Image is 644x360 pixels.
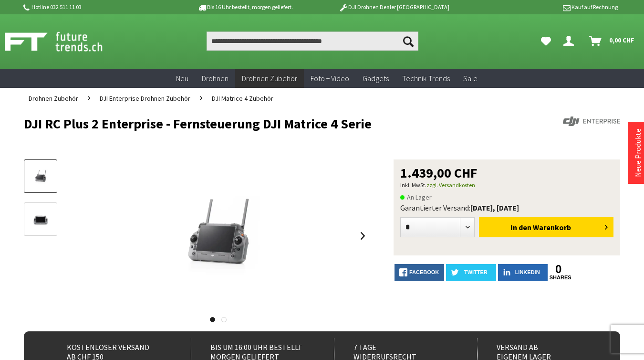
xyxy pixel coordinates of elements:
[533,222,571,232] span: Warenkorb
[398,32,418,51] button: Suchen
[207,88,278,109] a: DJI Matrice 4 Zubehör
[560,32,582,51] a: Dein Konto
[176,74,188,83] span: Neu
[515,269,540,275] span: LinkedIn
[563,116,620,126] img: DJI Enterprise
[212,94,273,103] span: DJI Matrice 4 Zubehör
[320,1,468,13] p: DJI Drohnen Dealer [GEOGRAPHIC_DATA]
[464,269,488,275] span: twitter
[400,203,613,212] div: Garantierter Versand:
[400,191,432,203] span: An Lager
[633,128,643,177] a: Neue Produkte
[463,74,478,83] span: Sale
[479,217,613,237] button: In den Warenkorb
[400,180,613,191] p: inkl. MwSt.
[304,69,356,88] a: Foto + Video
[510,222,531,232] span: In den
[400,166,478,180] span: 1.439,00 CHF
[550,275,568,281] a: shares
[536,32,556,51] a: Meine Favoriten
[609,32,634,48] span: 0,00 CHF
[242,74,297,83] span: Drohnen Zubehör
[356,69,395,88] a: Gadgets
[426,181,475,189] a: zzgl. Versandkosten
[446,264,496,281] a: twitter
[409,269,439,275] span: facebook
[498,264,548,281] a: LinkedIn
[457,69,484,88] a: Sale
[95,88,195,109] a: DJI Enterprise Drohnen Zubehör
[100,94,190,103] span: DJI Enterprise Drohnen Zubehör
[202,74,229,83] span: Drohnen
[5,30,124,53] img: Shop Futuretrends - zur Startseite wechseln
[24,88,83,109] a: Drohnen Zubehör
[24,116,501,131] h1: DJI RC Plus 2 Enterprise - Fernsteuerung DJI Matrice 4 Serie
[21,1,170,13] p: Hotline 032 511 11 03
[550,264,568,275] a: 0
[468,1,617,13] p: Kauf auf Rechnung
[585,32,639,51] a: Warenkorb
[363,74,389,83] span: Gadgets
[142,159,295,312] img: DJI RC Plus 2 Enterprise - Fernsteuerung DJI Matrice 4 Serie
[470,203,519,212] b: [DATE], [DATE]
[169,69,195,88] a: Neu
[311,74,349,83] span: Foto + Video
[235,69,304,88] a: Drohnen Zubehör
[395,264,444,281] a: facebook
[207,32,418,51] input: Produkt, Marke, Kategorie, EAN, Artikelnummer…
[395,69,457,88] a: Technik-Trends
[29,94,78,103] span: Drohnen Zubehör
[195,69,235,88] a: Drohnen
[170,1,319,13] p: Bis 16 Uhr bestellt, morgen geliefert.
[27,163,54,191] img: Vorschau: DJI RC Plus 2 Enterprise - Fernsteuerung DJI Matrice 4 Serie
[402,74,450,83] span: Technik-Trends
